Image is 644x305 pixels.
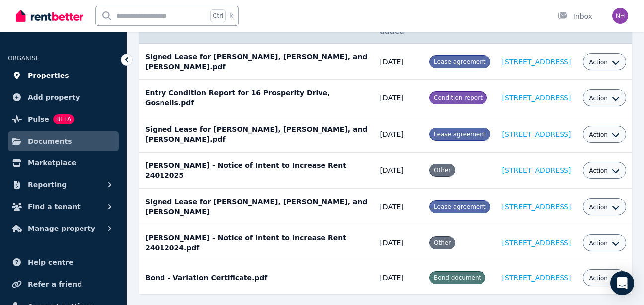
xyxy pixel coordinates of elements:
[28,223,95,234] span: Manage property
[210,9,226,22] span: Ctrl
[502,94,571,102] a: [STREET_ADDRESS]
[434,203,485,210] span: Lease agreement
[612,8,628,24] img: Nikita Hellmuth
[589,58,620,66] button: Action
[28,91,80,103] span: Add property
[28,113,49,125] span: Pulse
[434,239,451,246] span: Other
[589,203,608,211] span: Action
[374,152,423,189] td: [DATE]
[589,167,620,175] button: Action
[8,55,39,62] span: ORGANISE
[8,252,119,272] a: Help centre
[502,274,571,282] a: [STREET_ADDRESS]
[8,131,119,151] a: Documents
[230,12,233,20] span: k
[139,225,374,261] td: [PERSON_NAME] - Notice of Intent to Increase Rent 24012024.pdf
[139,189,374,225] td: Signed Lease for [PERSON_NAME], [PERSON_NAME], and [PERSON_NAME]
[8,87,119,107] a: Add property
[139,116,374,152] td: Signed Lease for [PERSON_NAME], [PERSON_NAME], and [PERSON_NAME].pdf
[28,278,82,290] span: Refer a friend
[589,203,620,211] button: Action
[28,256,74,268] span: Help centre
[8,153,119,173] a: Marketplace
[434,58,485,65] span: Lease agreement
[374,261,423,295] td: [DATE]
[16,8,83,23] img: RentBetter
[502,239,571,247] a: [STREET_ADDRESS]
[558,11,592,21] div: Inbox
[589,131,620,139] button: Action
[8,66,119,85] a: Properties
[589,94,620,102] button: Action
[589,274,608,282] span: Action
[8,197,119,217] button: Find a tenant
[139,261,374,295] td: Bond - Variation Certificate.pdf
[434,167,451,174] span: Other
[589,131,608,139] span: Action
[502,130,571,138] a: [STREET_ADDRESS]
[8,219,119,238] button: Manage property
[8,175,119,195] button: Reporting
[374,44,423,80] td: [DATE]
[28,201,80,213] span: Find a tenant
[28,70,69,81] span: Properties
[374,189,423,225] td: [DATE]
[589,167,608,175] span: Action
[502,166,571,174] a: [STREET_ADDRESS]
[374,80,423,116] td: [DATE]
[374,116,423,152] td: [DATE]
[28,179,67,191] span: Reporting
[434,274,481,281] span: Bond document
[589,94,608,102] span: Action
[502,58,571,66] a: [STREET_ADDRESS]
[374,225,423,261] td: [DATE]
[139,152,374,189] td: [PERSON_NAME] - Notice of Intent to Increase Rent 24012025
[28,135,72,147] span: Documents
[8,109,119,129] a: PulseBETA
[434,94,483,101] span: Condition report
[610,271,634,295] div: Open Intercom Messenger
[53,114,74,124] span: BETA
[589,239,608,247] span: Action
[8,274,119,294] a: Refer a friend
[139,44,374,80] td: Signed Lease for [PERSON_NAME], [PERSON_NAME], and [PERSON_NAME].pdf
[589,58,608,66] span: Action
[589,274,620,282] button: Action
[139,80,374,116] td: Entry Condition Report for 16 Prosperity Drive, Gosnells.pdf
[28,157,76,169] span: Marketplace
[589,239,620,247] button: Action
[434,131,485,138] span: Lease agreement
[502,203,571,211] a: [STREET_ADDRESS]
